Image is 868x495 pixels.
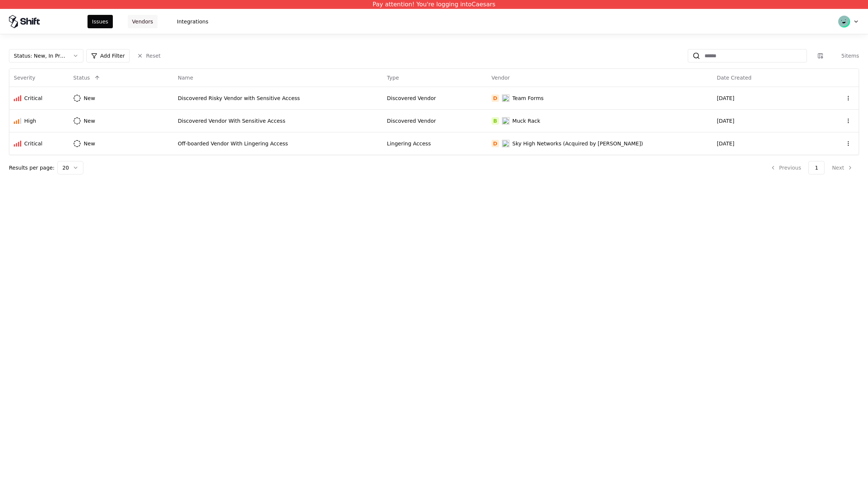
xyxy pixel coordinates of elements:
[24,94,42,102] div: Critical
[24,117,36,125] div: High
[73,114,109,128] button: New
[73,91,109,105] button: New
[829,52,859,60] div: 5 items
[73,74,90,81] div: Status
[387,74,399,81] div: Type
[14,52,67,60] div: Status : New, In Progress
[84,94,95,102] div: New
[808,161,824,174] button: 1
[512,94,544,102] div: Team Forms
[88,15,113,28] button: Issues
[84,117,95,125] div: New
[178,117,378,125] div: Discovered Vendor With Sensitive Access
[502,94,509,102] img: Team Forms
[387,140,483,147] div: Lingering Access
[502,140,509,147] img: Sky High Networks (Acquired by McAfee)
[717,74,751,81] div: Date Created
[717,117,813,125] div: [DATE]
[492,94,499,102] div: D
[172,15,213,28] button: Integrations
[492,140,499,147] div: D
[9,164,54,171] p: Results per page:
[717,140,813,147] div: [DATE]
[502,117,509,125] img: Muck Rack
[492,74,510,81] div: Vendor
[178,94,378,102] div: Discovered Risky Vendor with Sensitive Access
[387,94,483,102] div: Discovered Vendor
[512,140,643,147] div: Sky High Networks (Acquired by [PERSON_NAME])
[73,137,109,150] button: New
[512,117,540,125] div: Muck Rack
[764,161,859,174] nav: pagination
[492,117,499,125] div: B
[14,74,35,81] div: Severity
[133,49,165,62] button: Reset
[387,117,483,125] div: Discovered Vendor
[717,94,813,102] div: [DATE]
[84,140,95,147] div: New
[178,140,378,147] div: Off-boarded Vendor With Lingering Access
[128,15,158,28] button: Vendors
[86,49,130,62] button: Add Filter
[24,140,42,147] div: Critical
[178,74,193,81] div: Name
